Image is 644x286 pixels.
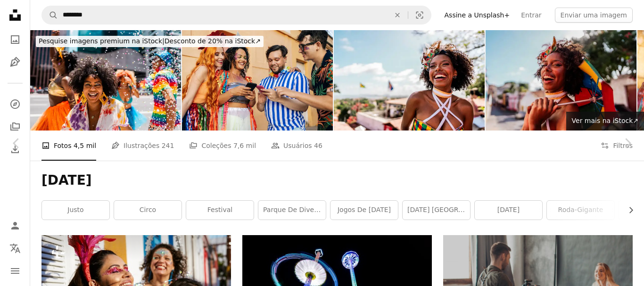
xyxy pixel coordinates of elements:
[6,261,25,280] button: Menu
[566,112,644,131] a: Ver mais na iStock↗
[42,201,109,220] a: justo
[486,30,636,131] img: Portrait of a young frevo dancer outdoors
[408,6,431,24] button: Pesquisa visual
[30,30,269,53] a: Pesquise imagens premium na iStock|Desconto de 20% na iStock↗
[387,6,408,24] button: Limpar
[334,30,485,131] img: Retrato de uma jovem dançarina de frevo ao ar livre
[111,131,174,161] a: Ilustrações 241
[6,53,25,72] a: Ilustrações
[162,140,174,151] span: 241
[403,201,470,220] a: [DATE] [GEOGRAPHIC_DATA]
[547,201,614,220] a: roda-gigante
[30,30,181,131] img: Portrait of a mid adult woman having fun with friends at the street carnival
[41,6,431,25] form: Pesquise conteúdo visual em todo o site
[6,30,25,49] a: Fotos
[475,201,542,220] a: [DATE]
[611,98,644,188] a: Próximo
[622,201,633,220] button: rolar lista para a direita
[42,6,58,24] button: Pesquise na Unsplash
[114,201,182,220] a: circo
[186,201,254,220] a: festival
[439,8,516,23] a: Assine a Unsplash+
[6,239,25,258] button: Idioma
[189,131,256,161] a: Coleções 7,6 mil
[6,216,25,235] a: Entrar / Cadastrar-se
[6,95,25,114] a: Explorar
[271,131,322,161] a: Usuários 46
[182,30,333,131] img: Carnaval brasileiro. Grupo de amigos comemorando festa de carnaval usando smartphones
[39,37,165,45] span: Pesquise imagens premium na iStock |
[41,172,633,189] h1: [DATE]
[555,8,633,23] button: Enviar uma imagem
[330,201,398,220] a: jogos de [DATE]
[233,140,256,151] span: 7,6 mil
[601,131,633,161] button: Filtros
[314,140,322,151] span: 46
[258,201,326,220] a: parque de diversões
[572,117,638,124] span: Ver mais na iStock ↗
[515,8,547,23] a: Entrar
[39,37,261,45] span: Desconto de 20% na iStock ↗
